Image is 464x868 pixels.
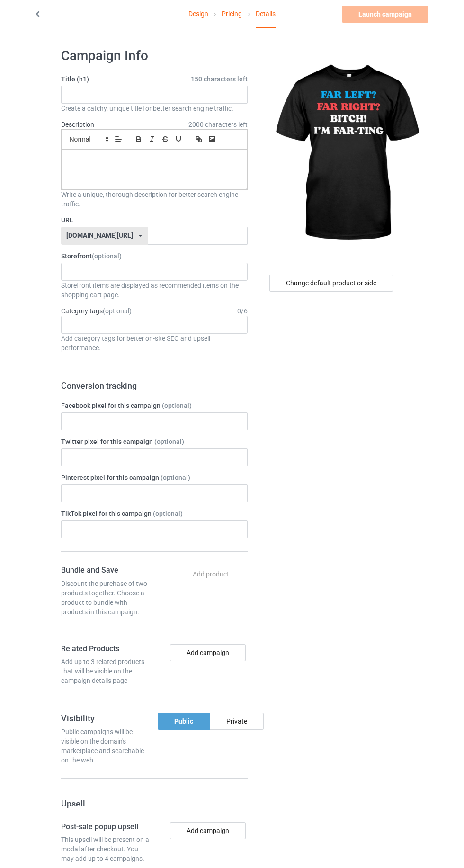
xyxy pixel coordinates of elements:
span: 150 characters left [191,74,248,84]
h4: Bundle and Save [61,566,151,576]
label: Twitter pixel for this campaign [61,437,248,446]
h4: Related Products [61,644,151,654]
h4: Post-sale popup upsell [61,822,151,832]
label: Category tags [61,306,132,316]
div: Storefront items are displayed as recommended items on the shopping cart page. [61,281,248,300]
span: 2000 characters left [188,120,248,129]
label: Description [61,121,94,128]
span: (optional) [153,510,183,517]
div: Add category tags for better on-site SEO and upsell performance. [61,334,248,353]
div: This upsell will be present on a modal after checkout. You may add up to 4 campaigns. [61,835,151,863]
label: Pinterest pixel for this campaign [61,473,248,482]
h3: Visibility [61,713,151,724]
div: Change default product or side [269,275,393,292]
label: Title (h1) [61,74,248,84]
div: Create a catchy, unique title for better search engine traffic. [61,104,248,113]
div: Public campaigns will be visible on the domain's marketplace and searchable on the web. [61,727,151,765]
div: Details [256,0,276,28]
span: (optional) [92,252,122,260]
label: Storefront [61,251,248,261]
div: Public [158,713,210,730]
div: 0 / 6 [237,306,248,316]
button: Add campaign [170,644,246,661]
label: Facebook pixel for this campaign [61,401,248,410]
span: (optional) [162,402,192,409]
a: Design [188,0,208,27]
div: Write a unique, thorough description for better search engine traffic. [61,190,248,209]
h3: Conversion tracking [61,380,248,391]
label: URL [61,215,248,225]
button: Add campaign [170,822,246,839]
div: [DOMAIN_NAME][URL] [66,232,133,239]
h1: Campaign Info [61,47,248,64]
span: (optional) [161,474,190,481]
h3: Upsell [61,798,248,809]
div: Discount the purchase of two products together. Choose a product to bundle with products in this ... [61,579,151,617]
div: Add up to 3 related products that will be visible on the campaign details page [61,657,151,685]
span: (optional) [154,438,184,445]
div: Private [210,713,264,730]
span: (optional) [103,307,132,315]
label: TikTok pixel for this campaign [61,509,248,518]
a: Pricing [222,0,242,27]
